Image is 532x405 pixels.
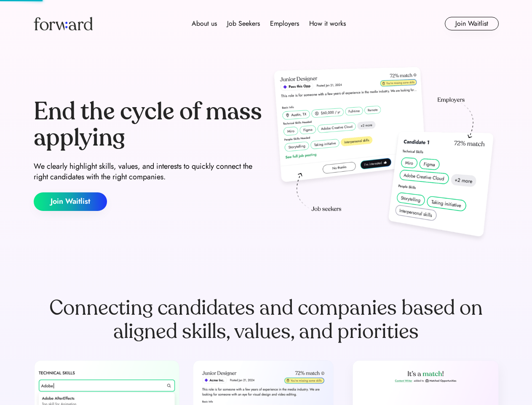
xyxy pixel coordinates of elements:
div: About us [192,19,217,29]
button: Join Waitlist [34,192,107,211]
img: hero-image.png [270,64,499,246]
div: Connecting candidates and companies based on aligned skills, values, and priorities [34,296,499,343]
div: How it works [309,19,346,29]
div: Employers [270,19,299,29]
div: Job Seekers [227,19,260,29]
img: Forward logo [34,17,93,30]
button: Join Waitlist [445,17,499,30]
div: End the cycle of mass applying [34,99,263,151]
div: We clearly highlight skills, values, and interests to quickly connect the right candidates with t... [34,161,263,182]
